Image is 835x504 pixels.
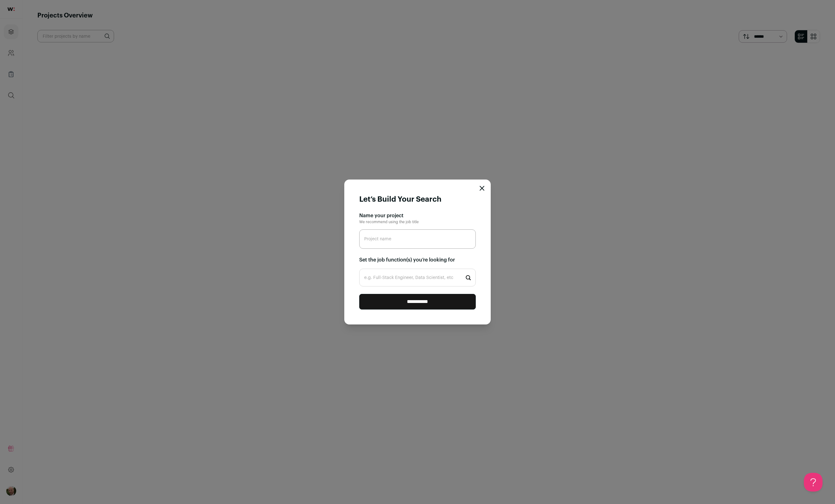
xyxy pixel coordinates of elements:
button: Close modal [480,186,484,191]
iframe: Help Scout Beacon - Open [804,473,823,492]
h1: Let’s Build Your Search [359,194,441,204]
h2: Set the job function(s) you’re looking for [359,256,476,264]
h2: Name your project [359,212,476,219]
span: We recommend using the job title [359,220,419,224]
input: Start typing... [359,269,476,286]
input: Project name [359,229,476,249]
